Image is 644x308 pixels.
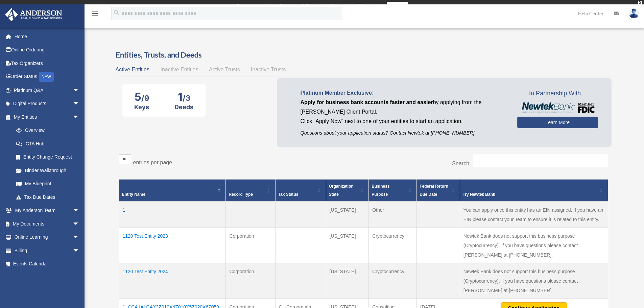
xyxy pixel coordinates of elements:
[209,67,240,72] span: Active Trusts
[5,231,90,244] a: Online Learningarrow_drop_down
[9,177,86,191] a: My Blueprint
[278,192,299,197] span: Tax Status
[9,150,86,164] a: Entity Change Request
[326,179,369,202] th: Organization State: Activate to sort
[133,160,172,165] label: entries per page
[122,192,145,197] span: Entity Name
[226,228,275,263] td: Corporation
[119,263,226,299] td: 1120 Test Entity 2024
[417,179,460,202] th: Federal Return Due Date: Activate to sort
[113,9,120,17] i: search
[463,190,598,198] div: Try Newtek Bank
[119,202,226,228] td: 1
[5,97,90,111] a: Digital Productsarrow_drop_down
[369,263,417,299] td: Cryptocurrency
[460,228,608,263] td: Newtek Bank does not support this business purpose (Cryptocurrency). If you have questions please...
[9,164,86,177] a: Binder Walkthrough
[91,9,99,18] i: menu
[460,263,608,299] td: Newtek Bank does not support this business purpose (Cryptocurrency). If you have questions please...
[301,129,507,137] p: Questions about your application status? Contact Newtek at [PHONE_NUMBER]
[326,202,369,228] td: [US_STATE]
[5,257,90,271] a: Events Calendar
[9,137,86,150] a: CTA Hub
[160,67,198,72] span: Inactive Entities
[326,263,369,299] td: [US_STATE]
[369,179,417,202] th: Business Purpose: Activate to sort
[3,8,64,21] img: Anderson Advisors Platinum Portal
[183,94,190,102] span: /3
[226,179,275,202] th: Record Type: Activate to sort
[372,184,389,197] span: Business Purpose
[301,99,433,105] span: Apply for business bank accounts faster and easier
[91,12,99,18] a: menu
[119,228,226,263] td: 1120 Test Entity 2023
[5,70,90,84] a: Order StatusNEW
[174,90,193,103] div: 1
[134,103,149,111] div: Keys
[229,192,253,197] span: Record Type
[9,190,86,204] a: Tax Due Dates
[141,94,149,102] span: /9
[9,124,83,137] a: Overview
[638,1,642,5] div: close
[226,263,275,299] td: Corporation
[629,8,639,18] img: User Pic
[460,179,608,202] th: Try Newtek Bank : Activate to sort
[73,204,86,218] span: arrow_drop_down
[5,30,90,43] a: Home
[73,244,86,258] span: arrow_drop_down
[329,184,354,197] span: Organization State
[387,2,408,10] a: survey
[521,102,595,113] img: NewtekBankLogoSM.png
[174,103,193,111] div: Deeds
[39,72,54,82] div: NEW
[369,202,417,228] td: Other
[301,98,507,117] p: by applying from the [PERSON_NAME] Client Portal.
[420,184,448,197] span: Federal Return Due Date
[301,117,507,126] p: Click "Apply Now" next to one of your entities to start an application.
[301,88,507,98] p: Platinum Member Exclusive:
[73,84,86,97] span: arrow_drop_down
[116,67,149,72] span: Active Entities
[134,90,149,103] div: 5
[369,228,417,263] td: Cryptocurrency
[275,179,326,202] th: Tax Status: Activate to sort
[5,110,86,124] a: My Entitiesarrow_drop_down
[73,110,86,124] span: arrow_drop_down
[5,204,90,217] a: My Anderson Teamarrow_drop_down
[5,84,90,97] a: Platinum Q&Aarrow_drop_down
[5,56,90,70] a: Tax Organizers
[119,179,226,202] th: Entity Name: Activate to invert sorting
[73,217,86,231] span: arrow_drop_down
[236,2,384,10] div: Get a chance to win 6 months of Platinum for free just by filling out this
[73,231,86,244] span: arrow_drop_down
[73,97,86,111] span: arrow_drop_down
[116,50,612,60] h3: Entities, Trusts, and Deeds
[460,202,608,228] td: You can apply once this entity has an EIN assigned. If you have an EIN please contact your Team t...
[251,67,286,72] span: Inactive Trusts
[5,43,90,57] a: Online Ordering
[517,117,598,128] a: Learn More
[5,244,90,257] a: Billingarrow_drop_down
[517,88,598,99] span: In Partnership With...
[326,228,369,263] td: [US_STATE]
[5,217,90,231] a: My Documentsarrow_drop_down
[452,161,471,166] label: Search:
